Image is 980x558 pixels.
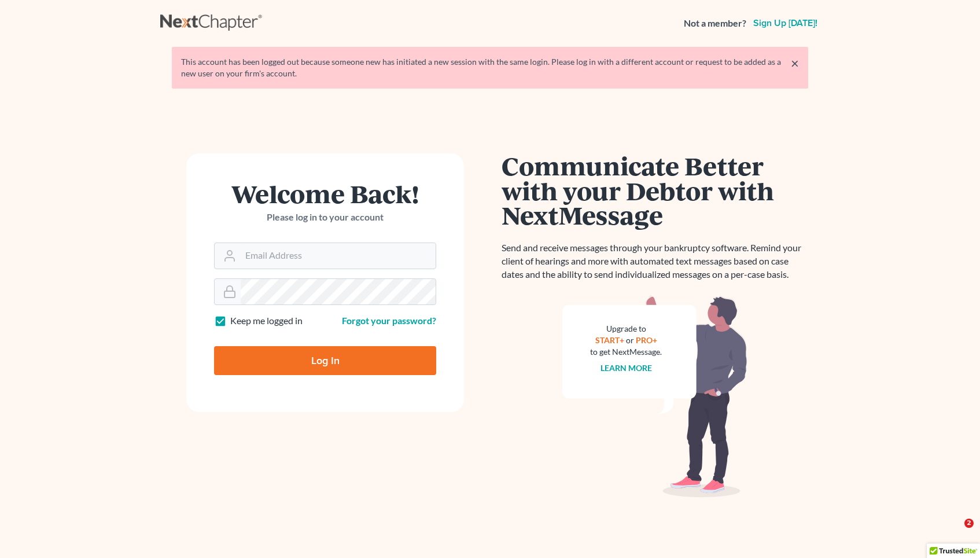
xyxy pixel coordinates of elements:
span: or [626,335,634,345]
a: Learn more [600,363,652,373]
input: Email Address [241,243,436,269]
img: nextmessage_bg-59042aed3d76b12b5cd301f8e5b87938c9018125f34e5fa2b7a6b67550977c72.svg [562,295,747,498]
div: This account has been logged out because someone new has initiated a new session with the same lo... [181,56,799,79]
div: to get NextMessage. [590,346,662,358]
strong: Not a member? [684,17,746,30]
h1: Welcome Back! [214,181,436,206]
span: 2 [964,519,974,528]
a: START+ [595,335,624,345]
a: Sign up [DATE]! [751,19,820,28]
a: PRO+ [636,335,657,345]
a: × [791,56,799,70]
p: Send and receive messages through your bankruptcy software. Remind your client of hearings and mo... [502,241,808,281]
label: Keep me logged in [230,314,303,328]
a: Forgot your password? [342,315,436,326]
input: Log In [214,346,436,375]
p: Please log in to your account [214,211,436,224]
h1: Communicate Better with your Debtor with NextMessage [502,153,808,227]
div: Upgrade to [590,323,662,335]
iframe: Intercom live chat [941,519,968,546]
